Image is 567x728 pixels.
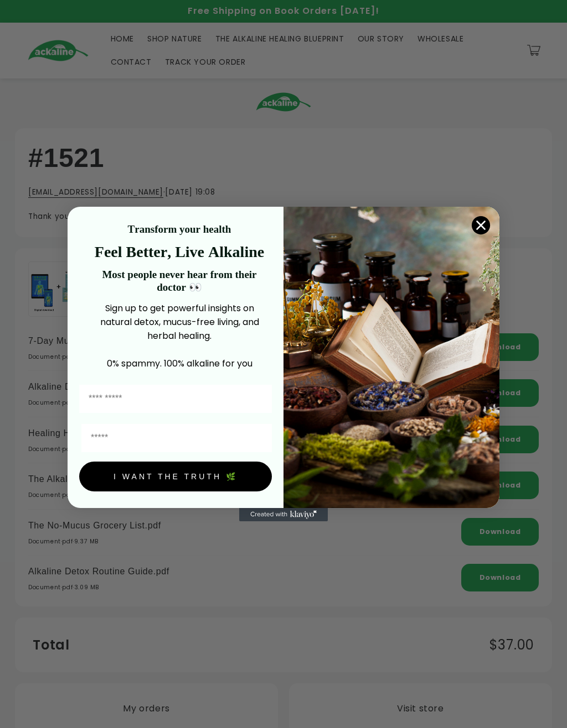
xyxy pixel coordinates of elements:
strong: Transform your health [128,223,231,235]
button: I WANT THE TRUTH 🌿 [79,462,272,491]
p: Sign up to get powerful insights on natural detox, mucus-free living, and herbal healing. [87,301,272,343]
strong: Most people never hear from their doctor 👀 [102,269,256,293]
input: Email [81,424,272,452]
button: Close dialog [471,216,491,235]
input: First Name [79,385,272,413]
a: Created with Klaviyo - opens in a new tab [239,508,328,521]
img: 4a4a186a-b914-4224-87c7-990d8ecc9bca.jpeg [283,207,499,508]
p: 0% spammy. 100% alkaline for you [87,357,272,370]
strong: Feel Better, Live Alkaline [95,243,264,260]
